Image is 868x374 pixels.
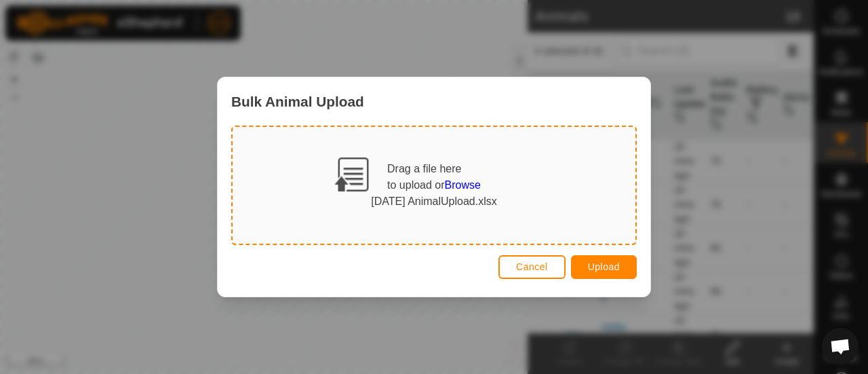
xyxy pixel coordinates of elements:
[267,193,601,210] div: [DATE] AnimalUpload.xlsx
[571,255,637,279] button: Upload
[387,177,481,193] div: to upload or
[498,255,566,279] button: Cancel
[588,261,620,272] span: Upload
[516,261,548,272] span: Cancel
[231,91,364,112] span: Bulk Animal Upload
[822,328,859,364] div: Open chat
[387,161,481,193] div: Drag a file here
[445,179,481,191] span: Browse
